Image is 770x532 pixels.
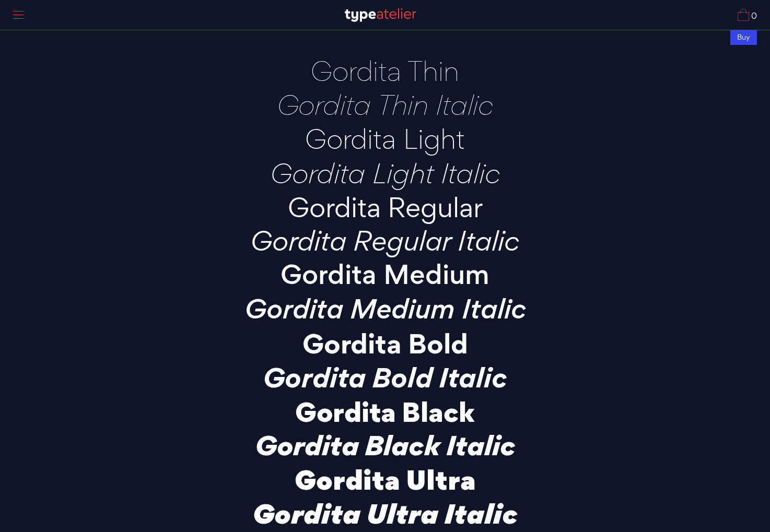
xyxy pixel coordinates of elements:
div: Buy [730,30,757,45]
a: 0 [738,9,757,21]
p: Gordita Bold [202,329,568,358]
p: Gordita Medium [202,261,568,289]
img: Cart_Icon.svg [738,9,749,21]
p: Gordita Light Italic [202,159,568,187]
p: Gordita Regular [202,193,568,221]
p: Gordita Regular Italic [202,227,568,255]
p: Gordita Black [202,397,568,425]
img: TA_Logo.svg [345,8,416,22]
span: 0 [749,12,757,21]
p: Gordita Medium Italic [202,294,568,323]
p: Gordita Bold Italic [202,363,568,392]
p: Gordita Black Italic [202,431,568,459]
p: Gordita Ultra [202,465,568,493]
p: Gordita Thin [202,56,568,85]
p: Gordita Ultra Italic [202,499,568,527]
p: Gordita Light [202,124,568,153]
p: Gordita Thin Italic [202,90,568,119]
